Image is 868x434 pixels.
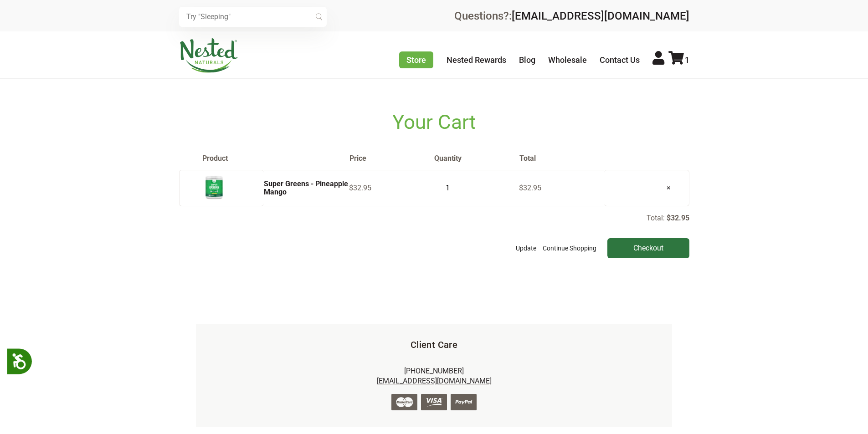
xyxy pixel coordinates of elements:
img: Super Greens - Pineapple Mango - 30 Servings [203,174,226,200]
div: Questions?: [454,10,689,21]
a: Nested Rewards [447,55,506,65]
th: Product [179,154,349,163]
h1: Your Cart [179,111,689,134]
button: Update [514,238,539,258]
th: Total [519,154,604,163]
span: $32.95 [349,184,371,192]
a: Wholesale [548,55,587,65]
input: Try "Sleeping" [179,7,327,27]
a: Blog [519,55,535,65]
img: Nested Naturals [179,38,238,73]
th: Quantity [434,154,519,163]
input: Checkout [607,238,689,258]
a: [EMAIL_ADDRESS][DOMAIN_NAME] [512,10,689,22]
a: Super Greens - Pineapple Mango [264,179,348,196]
a: × [659,176,678,199]
a: Contact Us [600,55,640,65]
p: $32.95 [667,214,689,222]
a: [EMAIL_ADDRESS][DOMAIN_NAME] [377,377,492,385]
span: $32.95 [519,184,541,192]
img: credit-cards.png [391,394,477,410]
a: [PHONE_NUMBER] [404,367,464,375]
div: Total: [179,213,689,258]
a: Store [399,51,433,68]
a: 1 [668,55,689,65]
h5: Client Care [211,338,657,351]
th: Price [349,154,434,163]
a: Continue Shopping [540,238,599,258]
span: 1 [685,55,689,65]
